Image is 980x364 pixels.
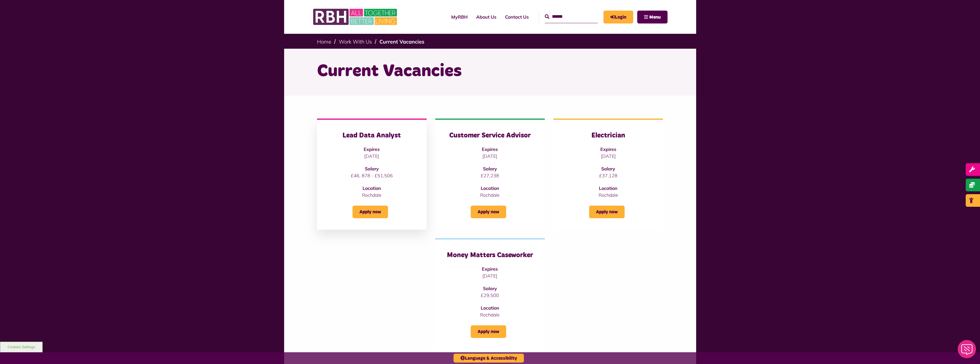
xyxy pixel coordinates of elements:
[637,11,668,23] button: Navigation
[328,131,415,140] h3: Lead Data Analyst
[483,166,497,172] strong: Salary
[601,166,615,172] strong: Salary
[483,286,497,291] strong: Salary
[328,192,415,198] p: Rochdale
[471,206,506,218] a: Apply now
[447,272,533,279] p: [DATE]
[471,325,506,338] a: Apply now
[565,192,652,198] p: Rochdale
[600,146,616,152] strong: Expires
[365,166,379,172] strong: Salary
[481,305,499,311] strong: Location
[447,172,533,179] p: £27,238
[339,38,372,45] a: Work With Us
[603,11,633,23] a: MyRBH
[565,172,652,179] p: £37,128
[501,9,533,25] a: Contact Us
[545,11,598,23] input: Search
[317,60,663,82] h1: Current Vacancies
[447,311,533,318] p: Rochdale
[447,153,533,160] p: [DATE]
[364,146,380,152] strong: Expires
[599,185,617,191] strong: Location
[317,38,331,45] a: Home
[328,153,415,160] p: [DATE]
[447,192,533,198] p: Rochdale
[447,131,533,140] h3: Customer Service Advisor
[447,9,472,25] a: MyRBH
[454,354,524,363] button: Language & Accessibility
[649,15,661,19] span: Menu
[482,146,498,152] strong: Expires
[379,38,424,45] a: Current Vacancies
[482,266,498,272] strong: Expires
[363,185,381,191] strong: Location
[565,153,652,160] p: [DATE]
[954,338,980,364] iframe: Netcall Web Assistant for live chat
[328,172,415,179] p: £46, 878 - £51,506
[481,185,499,191] strong: Location
[447,292,533,299] p: £29,500
[589,206,625,218] a: Apply now
[353,206,388,218] a: Apply now
[565,131,652,140] h3: Electrician
[313,6,399,28] img: RBH
[447,251,533,260] h3: Money Matters Caseworker
[472,9,501,25] a: About Us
